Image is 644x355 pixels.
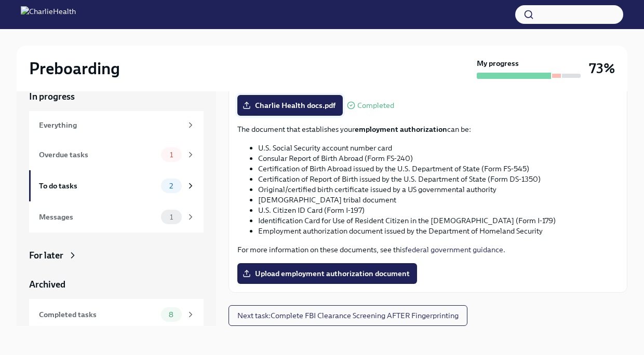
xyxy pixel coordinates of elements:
span: Next task : Complete FBI Clearance Screening AFTER Fingerprinting [237,310,459,321]
span: Charlie Health docs.pdf [245,100,336,111]
li: Employment authorization document issued by the Department of Homeland Security [258,226,619,236]
div: Completed tasks [39,309,157,320]
a: Completed tasks8 [29,299,204,330]
span: Upload employment authorization document [245,268,410,279]
li: Certification of Birth Abroad issued by the U.S. Department of State (Form FS-545) [258,163,619,174]
a: For later [29,249,204,262]
div: Everything [39,119,182,131]
button: Next task:Complete FBI Clearance Screening AFTER Fingerprinting [229,305,467,326]
li: Certification of Report of Birth issued by the U.S. Department of State (Form DS-1350) [258,174,619,184]
li: Original/certified birth certificate issued by a US governmental authority [258,184,619,195]
li: U.S. Citizen ID Card (Form I-197) [258,205,619,215]
div: To do tasks [39,180,157,192]
a: Archived [29,278,204,291]
p: The document that establishes your can be: [237,124,619,134]
div: Overdue tasks [39,149,157,160]
span: 8 [163,311,180,319]
a: federal government guidance [405,245,503,254]
li: Consular Report of Birth Abroad (Form FS-240) [258,153,619,163]
p: For more information on these documents, see this . [237,244,619,255]
label: Upload employment authorization document [237,263,417,284]
span: Completed [357,102,394,110]
a: Messages1 [29,201,204,233]
strong: employment authorization [355,125,447,134]
h3: 73% [589,59,615,78]
div: For later [29,249,63,262]
li: [DEMOGRAPHIC_DATA] tribal document [258,195,619,205]
a: To do tasks2 [29,170,204,201]
span: 1 [164,151,179,159]
span: 2 [163,182,179,190]
li: U.S. Social Security account number card [258,143,619,153]
label: Charlie Health docs.pdf [237,95,343,116]
strong: My progress [477,58,519,69]
a: Overdue tasks1 [29,139,204,170]
h2: Preboarding [29,58,120,79]
div: Messages [39,211,157,223]
li: Identification Card for Use of Resident Citizen in the [DEMOGRAPHIC_DATA] (Form I-179) [258,215,619,226]
img: CharlieHealth [21,6,76,23]
a: Everything [29,111,204,139]
a: In progress [29,90,204,103]
span: 1 [164,213,179,221]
